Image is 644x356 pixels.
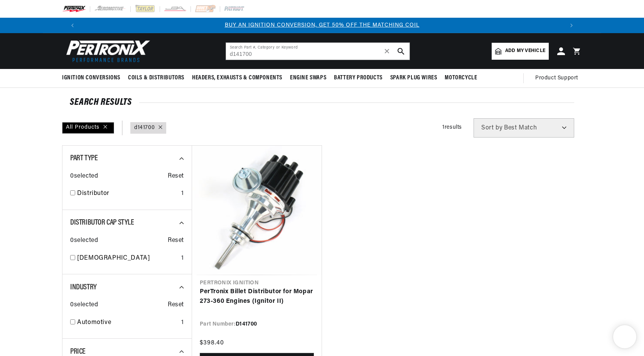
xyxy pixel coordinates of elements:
span: 0 selected [70,171,98,181]
a: d141700 [134,124,155,132]
button: Translation missing: en.sections.announcements.previous_announcement [65,18,80,33]
div: All Products [62,122,114,134]
span: Part Type [70,154,98,162]
span: Ignition Conversions [62,74,120,82]
summary: Coils & Distributors [124,69,188,87]
span: 1 results [442,124,462,130]
a: Add my vehicle [492,43,549,60]
span: Add my vehicle [505,47,545,55]
a: Distributor [77,189,178,199]
span: 0 selected [70,300,98,310]
summary: Headers, Exhausts & Components [188,69,286,87]
span: Product Support [535,74,578,82]
span: Industry [70,284,97,291]
span: Engine Swaps [290,74,326,82]
summary: Motorcycle [441,69,481,87]
input: Search Part #, Category or Keyword [226,43,410,60]
a: BUY AN IGNITION CONVERSION, GET 50% OFF THE MATCHING COIL [225,22,420,28]
span: Reset [168,300,184,310]
button: Translation missing: en.sections.announcements.next_announcement [564,18,579,33]
div: 1 [181,318,184,328]
span: Reset [168,171,184,181]
summary: Battery Products [330,69,386,87]
a: PerTronix Billet Distributor for Mopar 273-360 Engines (Ignitor II) [200,287,314,307]
summary: Ignition Conversions [62,69,124,87]
div: 1 of 3 [80,21,564,30]
span: Distributor Cap Style [70,219,134,227]
a: Automotive [77,318,178,328]
span: Price [70,348,86,356]
button: search button [393,43,410,60]
select: Sort by [474,118,574,138]
span: 0 selected [70,236,98,246]
span: Headers, Exhausts & Components [192,74,282,82]
span: Motorcycle [445,74,477,82]
summary: Spark Plug Wires [386,69,441,87]
span: Sort by [481,125,502,131]
span: Battery Products [334,74,383,82]
slideshow-component: Translation missing: en.sections.announcements.announcement_bar [43,18,601,33]
a: [DEMOGRAPHIC_DATA] [77,254,178,264]
div: Announcement [80,21,564,30]
div: 1 [181,189,184,199]
span: Spark Plug Wires [390,74,437,82]
img: Pertronix [62,38,151,64]
span: Reset [168,236,184,246]
div: SEARCH RESULTS [70,99,574,106]
summary: Engine Swaps [286,69,330,87]
span: Coils & Distributors [128,74,184,82]
div: 1 [181,254,184,264]
summary: Product Support [535,69,582,87]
